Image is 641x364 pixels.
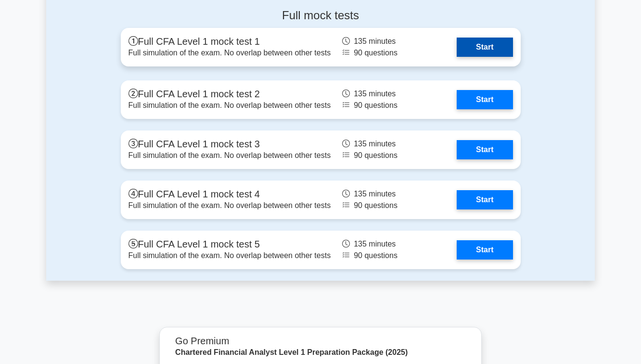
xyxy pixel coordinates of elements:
h4: Full mock tests [121,9,521,23]
a: Start [457,140,513,159]
a: Start [457,90,513,109]
a: Start [457,190,513,209]
a: Start [457,240,513,260]
a: Start [457,38,513,57]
